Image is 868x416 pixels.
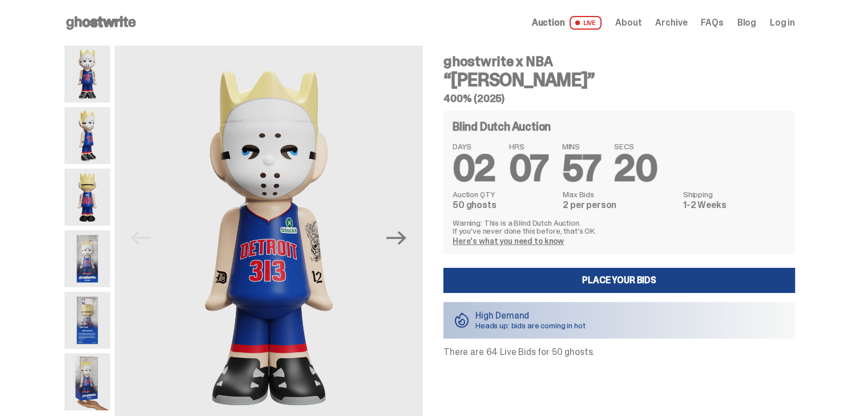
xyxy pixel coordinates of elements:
dt: Shipping [683,190,786,198]
button: Next [384,226,409,251]
h4: ghostwrite x NBA [443,55,795,68]
dt: Max Bids [563,190,676,198]
img: Copy%20of%20Eminem_NBA_400_6.png [64,169,110,226]
p: Heads up: bids are coming in hot [475,321,586,329]
span: 02 [453,145,495,192]
a: FAQs [701,18,723,27]
span: LIVE [570,16,602,30]
span: HRS [509,142,548,150]
h4: Blind Dutch Auction [453,121,551,132]
span: SECS [614,142,657,150]
a: Archive [655,18,687,27]
a: About [615,18,641,27]
span: 57 [562,145,601,192]
img: Copy%20of%20Eminem_NBA_400_3.png [64,107,110,164]
dd: 2 per person [563,201,676,210]
dd: 50 ghosts [453,201,556,210]
h3: “[PERSON_NAME]” [443,71,795,89]
span: 20 [614,145,657,192]
a: Place your Bids [443,268,795,293]
p: There are 64 Live Bids for 50 ghosts. [443,348,795,357]
dt: Auction QTY [453,190,556,198]
a: Log in [770,18,795,27]
span: DAYS [453,142,495,150]
img: Eminem_NBA_400_13.png [64,292,110,349]
a: Here's what you need to know [453,236,564,246]
dd: 1-2 Weeks [683,201,786,210]
p: Warning: This is a Blind Dutch Auction. If you’ve never done this before, that’s OK. [453,219,786,235]
span: Auction [532,18,565,27]
h5: 400% (2025) [443,93,795,104]
img: Copy%20of%20Eminem_NBA_400_1.png [64,46,110,103]
img: Eminem_NBA_400_12.png [64,230,110,287]
p: High Demand [475,311,586,320]
span: MINS [562,142,601,150]
span: 07 [509,145,548,192]
img: eminem%20scale.png [64,353,110,410]
a: Blog [737,18,756,27]
a: Auction LIVE [532,16,601,30]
